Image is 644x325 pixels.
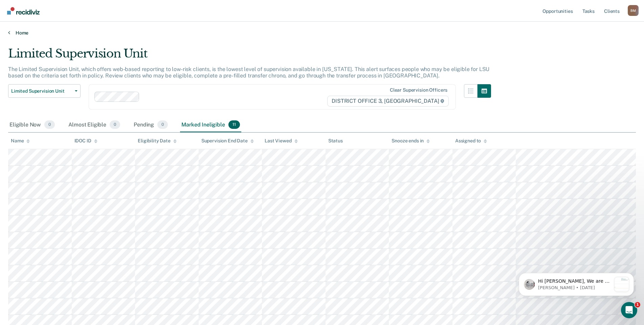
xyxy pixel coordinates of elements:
[8,66,489,79] p: The Limited Supervision Unit, which offers web-based reporting to low-risk clients, is the lowest...
[132,118,169,133] div: Pending0
[628,5,639,16] button: Profile dropdown button
[8,118,56,133] div: Eligible Now0
[11,138,30,144] div: Name
[44,120,55,129] span: 0
[180,118,241,133] div: Marked Ineligible11
[201,138,254,144] div: Supervision End Date
[11,88,72,94] span: Limited Supervision Unit
[509,259,644,307] iframe: Intercom notifications message
[390,87,447,93] div: Clear supervision officers
[635,302,640,307] span: 1
[328,138,343,144] div: Status
[8,47,491,66] div: Limited Supervision Unit
[67,118,121,133] div: Almost Eligible0
[138,138,177,144] div: Eligibility Date
[265,138,297,144] div: Last Viewed
[29,19,103,192] span: Hi [PERSON_NAME], We are so excited to announce a brand new feature: AI case note search! 📣 Findi...
[628,5,639,16] div: B M
[157,120,168,129] span: 0
[228,120,240,129] span: 11
[74,138,97,144] div: IDOC ID
[327,96,449,107] span: DISTRICT OFFICE 3, [GEOGRAPHIC_DATA]
[8,84,81,98] button: Limited Supervision Unit
[29,25,103,31] p: Message from Kim, sent 1w ago
[455,138,487,144] div: Assigned to
[7,7,40,15] img: Recidiviz
[110,120,120,129] span: 0
[392,138,430,144] div: Snooze ends in
[621,302,637,318] iframe: Intercom live chat
[8,30,636,36] a: Home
